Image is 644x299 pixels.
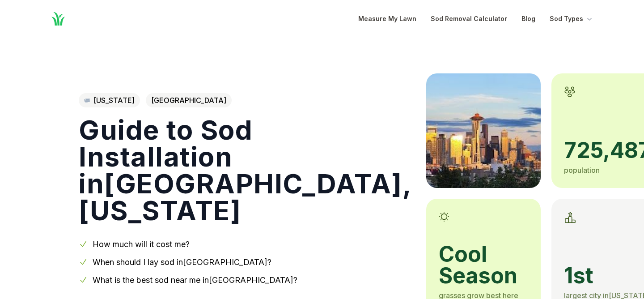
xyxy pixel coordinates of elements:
button: Sod Types [550,13,594,24]
a: Sod Removal Calculator [431,13,507,24]
a: Blog [521,13,535,24]
a: What is the best sod near me in[GEOGRAPHIC_DATA]? [93,275,297,285]
span: cool season [439,243,528,286]
h1: Guide to Sod Installation in [GEOGRAPHIC_DATA] , [US_STATE] [79,116,412,224]
a: When should I lay sod in[GEOGRAPHIC_DATA]? [93,257,271,267]
a: How much will it cost me? [93,239,190,249]
img: A picture of Seattle [426,73,541,188]
span: population [564,166,600,175]
img: Washington state outline [84,98,90,102]
span: [GEOGRAPHIC_DATA] [146,93,232,107]
a: Measure My Lawn [358,13,416,24]
a: [US_STATE] [79,93,140,107]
